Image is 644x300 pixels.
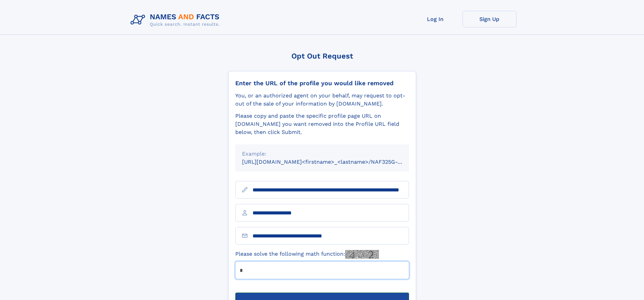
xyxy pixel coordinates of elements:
label: Please solve the following math function: [235,250,379,259]
div: Please copy and paste the specific profile page URL on [DOMAIN_NAME] you want removed into the Pr... [235,112,409,136]
div: Enter the URL of the profile you would like removed [235,79,409,87]
small: [URL][DOMAIN_NAME]<firstname>_<lastname>/NAF325G-xxxxxxxx [242,159,422,165]
img: Logo Names and Facts [128,11,225,29]
div: Opt Out Request [228,52,416,60]
a: Log In [408,11,462,27]
div: Example: [242,150,402,158]
div: You, or an authorized agent on your behalf, may request to opt-out of the sale of your informatio... [235,92,409,108]
a: Sign Up [462,11,517,27]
